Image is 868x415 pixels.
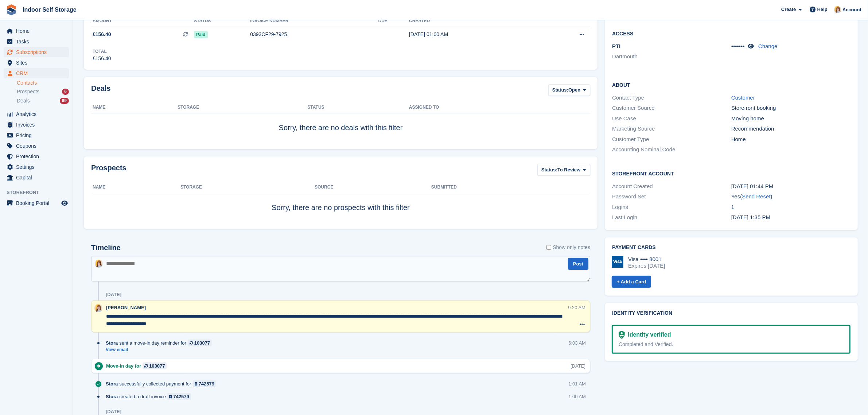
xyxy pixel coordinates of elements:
[731,43,745,49] span: •••••••
[568,340,586,346] div: 6:03 AM
[94,304,102,312] img: Joanne Smith
[4,172,69,183] a: menu
[91,84,110,98] h2: Deals
[612,43,620,49] span: PTI
[568,393,586,400] div: 1:00 AM
[546,244,551,251] input: Show only notes
[91,102,178,113] th: Name
[781,6,796,13] span: Create
[199,380,214,387] div: 742579
[612,53,731,61] li: Dartmouth
[16,151,60,162] span: Protection
[4,68,69,78] a: menu
[93,31,111,38] span: £156.40
[272,203,410,212] span: Sorry, there are no prospects with this filter
[612,170,851,177] h2: Storefront Account
[628,263,665,269] div: Expires [DATE]
[552,86,568,94] span: Status:
[106,380,220,387] div: successfully collected payment for
[167,393,191,400] a: 742579
[548,84,590,96] button: Status: Open
[612,104,731,112] div: Customer Source
[431,182,590,193] th: Submitted
[409,31,539,38] div: [DATE] 01:00 AM
[17,97,69,105] a: Deals 89
[106,393,195,400] div: created a draft invoice
[4,141,69,151] a: menu
[817,6,828,13] span: Help
[612,125,731,133] div: Marketing Source
[60,199,69,207] a: Preview store
[740,193,772,199] span: ( )
[4,120,69,130] a: menu
[62,89,69,95] div: 6
[16,162,60,172] span: Settings
[4,109,69,119] a: menu
[106,292,121,298] div: [DATE]
[568,304,585,311] div: 9:20 AM
[106,305,146,310] span: [PERSON_NAME]
[17,97,30,104] span: Deals
[16,26,60,36] span: Home
[612,203,731,212] div: Logins
[731,115,851,123] div: Moving home
[731,182,851,191] div: [DATE] 01:44 PM
[106,340,118,346] span: Stora
[180,182,315,193] th: Storage
[4,151,69,162] a: menu
[93,55,111,62] div: £156.40
[60,98,69,104] div: 89
[17,79,69,86] a: Contacts
[625,330,671,339] div: Identity verified
[568,380,586,387] div: 1:01 AM
[4,198,69,208] a: menu
[612,276,651,288] a: + Add a Card
[143,362,167,369] a: 103077
[16,172,60,183] span: Capital
[6,4,17,15] img: stora-icon-8386f47178a22dfd0bd8f6a31ec36ba5ce8667c1dd55bd0f319d3a0aa187defe.svg
[16,47,60,57] span: Subscriptions
[537,164,590,176] button: Status: To Review
[628,256,665,263] div: Visa •••• 8001
[612,310,851,316] h2: Identity verification
[742,193,770,199] a: Send Reset
[194,15,250,27] th: Status
[315,182,431,193] th: Source
[91,244,121,252] h2: Timeline
[842,6,861,13] span: Account
[106,347,215,353] a: View email
[16,198,60,208] span: Booking Portal
[731,94,755,101] a: Customer
[568,258,588,270] button: Post
[16,120,60,130] span: Invoices
[173,393,189,400] div: 742579
[612,213,731,222] div: Last Login
[612,30,851,37] h2: Access
[4,47,69,57] a: menu
[409,15,539,27] th: Created
[612,135,731,144] div: Customer Type
[106,340,215,346] div: sent a move-in day reminder for
[193,380,217,387] a: 742579
[178,102,307,113] th: Storage
[149,362,165,369] div: 103077
[612,256,623,268] img: Visa Logo
[834,6,841,13] img: Joanne Smith
[93,48,111,55] div: Total
[557,166,580,174] span: To Review
[250,31,378,38] div: 0393CF29-7925
[16,68,60,78] span: CRM
[612,193,731,201] div: Password Set
[194,340,210,346] div: 103077
[541,166,557,174] span: Status:
[307,102,409,113] th: Status
[279,124,403,132] span: Sorry, there are no deals with this filter
[4,130,69,140] a: menu
[16,141,60,151] span: Coupons
[612,115,731,123] div: Use Case
[758,43,778,49] a: Change
[619,331,625,339] img: Identity Verification Ready
[17,88,39,95] span: Prospects
[4,58,69,68] a: menu
[20,4,79,16] a: Indoor Self Storage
